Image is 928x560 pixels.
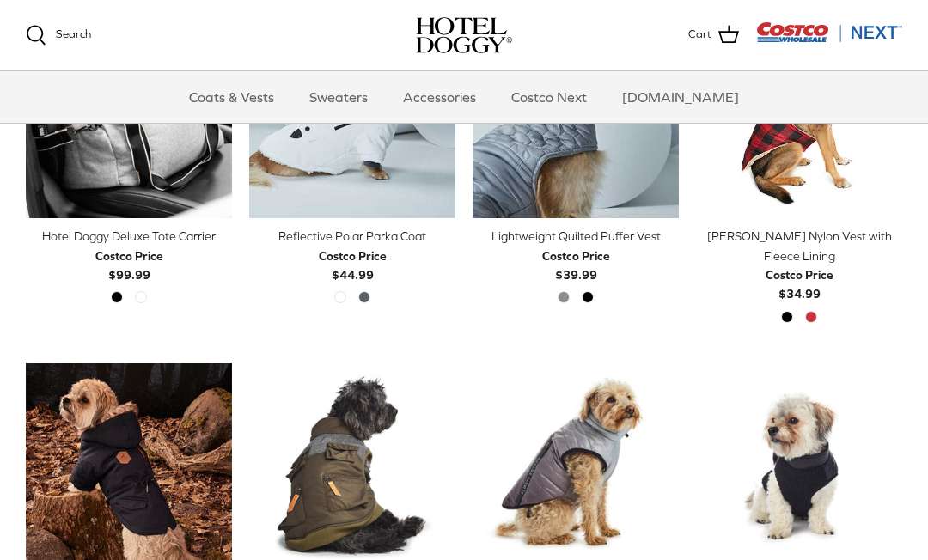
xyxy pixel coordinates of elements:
span: Search [56,27,91,40]
a: Lightweight Quilted Puffer Vest Costco Price$39.99 [473,227,679,284]
div: Costco Price [766,265,833,284]
div: Reflective Polar Parka Coat [249,227,455,246]
div: Lightweight Quilted Puffer Vest [473,227,679,246]
span: Cart [688,26,711,44]
b: $34.99 [766,265,833,301]
a: [PERSON_NAME] Nylon Vest with Fleece Lining Costco Price$34.99 [696,227,902,304]
a: Search [26,25,91,46]
b: $44.99 [319,247,387,282]
a: Costco Next [496,71,602,123]
a: Hotel Doggy Deluxe Tote Carrier Costco Price$99.99 [26,227,232,284]
a: Sweaters [294,71,383,123]
div: [PERSON_NAME] Nylon Vest with Fleece Lining [696,227,902,265]
a: Accessories [388,71,491,123]
div: Costco Price [542,247,610,265]
a: Cart [688,24,739,46]
a: [DOMAIN_NAME] [607,71,754,123]
img: hoteldoggycom [416,17,512,53]
b: $99.99 [95,247,163,282]
b: $39.99 [542,247,610,282]
img: Costco Next [756,21,902,43]
a: Visit Costco Next [756,33,902,46]
a: hoteldoggy.com hoteldoggycom [416,17,512,53]
a: Reflective Polar Parka Coat Costco Price$44.99 [249,227,455,284]
div: Costco Price [95,247,163,265]
a: Coats & Vests [174,71,290,123]
div: Costco Price [319,247,387,265]
div: Hotel Doggy Deluxe Tote Carrier [26,227,232,246]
